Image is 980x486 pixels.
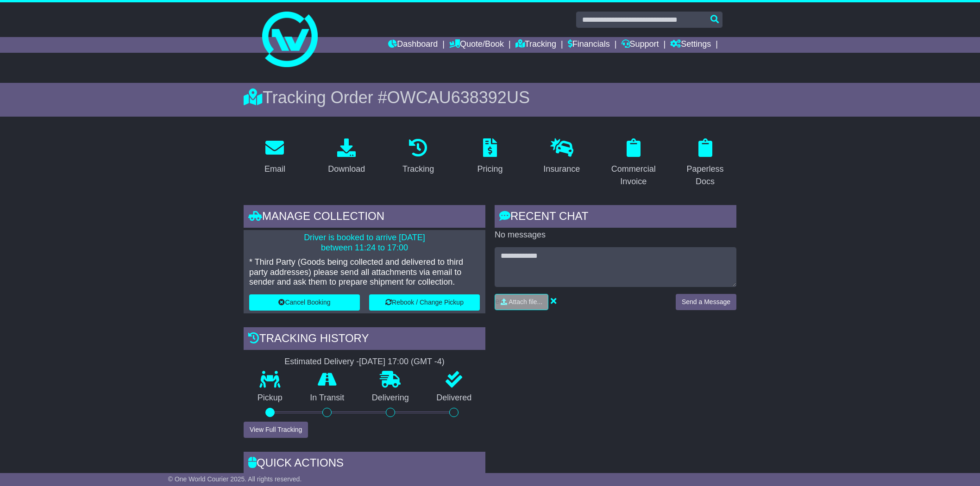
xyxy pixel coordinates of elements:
[676,294,736,310] button: Send a Message
[680,163,730,188] div: Paperless Docs
[423,393,486,403] p: Delivered
[244,327,485,352] div: Tracking history
[537,135,586,179] a: Insurance
[296,393,358,403] p: In Transit
[358,393,423,403] p: Delivering
[244,393,296,403] p: Pickup
[670,37,711,53] a: Settings
[244,357,485,367] div: Estimated Delivery -
[402,163,434,175] div: Tracking
[515,37,556,53] a: Tracking
[495,205,736,230] div: RECENT CHAT
[244,452,485,477] div: Quick Actions
[249,294,360,311] button: Cancel Booking
[264,163,285,175] div: Email
[608,163,659,188] div: Commercial Invoice
[674,135,736,191] a: Paperless Docs
[359,357,444,367] div: [DATE] 17:00 (GMT -4)
[568,37,610,53] a: Financials
[249,257,480,287] p: * Third Party (Goods being collected and delivered to third party addresses) please send all atta...
[244,87,736,107] div: Tracking Order #
[396,135,440,179] a: Tracking
[602,135,665,191] a: Commercial Invoice
[244,422,308,438] button: View Full Tracking
[249,233,480,253] p: Driver is booked to arrive [DATE] between 11:24 to 17:00
[322,135,371,179] a: Download
[543,163,580,175] div: Insurance
[387,88,530,107] span: OWCAU638392US
[477,163,503,175] div: Pricing
[258,135,291,179] a: Email
[388,37,438,53] a: Dashboard
[328,163,365,175] div: Download
[495,230,736,240] p: No messages
[471,135,509,179] a: Pricing
[168,475,302,483] span: © One World Courier 2025. All rights reserved.
[622,37,659,53] a: Support
[369,294,480,311] button: Rebook / Change Pickup
[244,205,485,230] div: Manage collection
[449,37,504,53] a: Quote/Book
